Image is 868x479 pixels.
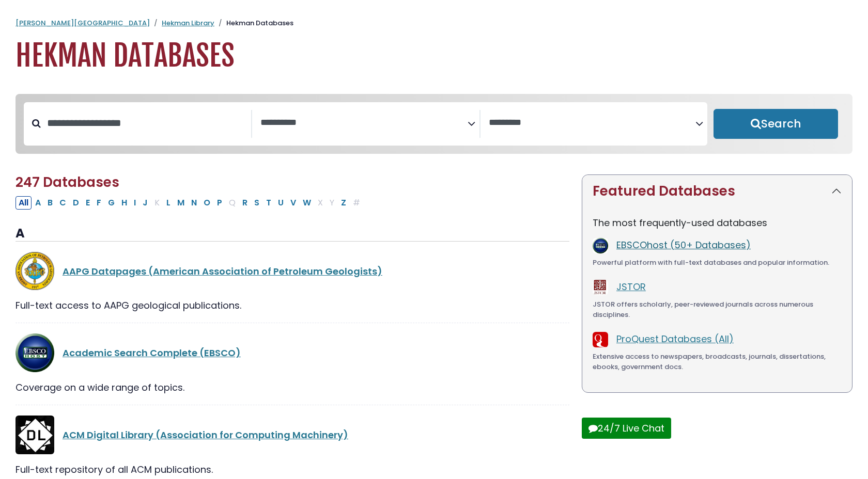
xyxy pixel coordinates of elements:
[105,196,118,210] button: Filter Results G
[16,18,853,28] nav: breadcrumb
[41,115,251,132] input: Search database by title or keyword
[593,258,842,268] div: Powerful platform with full-text databases and popular information.
[300,196,314,210] button: Filter Results W
[582,418,671,439] button: 24/7 Live Chat
[214,18,293,28] li: Hekman Databases
[139,196,151,210] button: Filter Results J
[616,238,751,251] a: EBSCOhost (50+ Databases)
[16,226,569,242] h3: A
[489,118,696,129] textarea: Search
[616,332,734,345] a: ProQuest Databases (All)
[16,298,569,312] div: Full-text access to AAPG geological publications.
[56,196,69,210] button: Filter Results C
[287,196,299,210] button: Filter Results V
[16,173,119,191] span: 247 Databases
[200,196,213,210] button: Filter Results O
[163,196,174,210] button: Filter Results L
[16,380,569,394] div: Coverage on a wide range of topics.
[63,428,348,441] a: ACM Digital Library (Association for Computing Machinery)
[616,280,646,293] a: JSTOR
[338,196,349,210] button: Filter Results Z
[188,196,200,210] button: Filter Results N
[94,196,104,210] button: Filter Results F
[582,175,852,207] button: Featured Databases
[275,196,287,210] button: Filter Results U
[260,118,468,129] textarea: Search
[16,462,569,476] div: Full-text repository of all ACM publications.
[44,196,56,210] button: Filter Results B
[251,196,262,210] button: Filter Results S
[593,216,842,230] p: The most frequently-used databases
[131,196,139,210] button: Filter Results I
[70,196,82,210] button: Filter Results D
[162,18,214,28] a: Hekman Library
[63,265,382,278] a: AAPG Datapages (American Association of Petroleum Geologists)
[32,196,44,210] button: Filter Results A
[63,346,241,359] a: Academic Search Complete (EBSCO)
[83,196,93,210] button: Filter Results E
[714,109,838,139] button: Submit for Search Results
[118,196,130,210] button: Filter Results H
[16,39,853,73] h1: Hekman Databases
[16,94,853,154] nav: Search filters
[16,196,364,209] div: Alpha-list to filter by first letter of database name
[214,196,225,210] button: Filter Results P
[593,352,842,372] div: Extensive access to newspapers, broadcasts, journals, dissertations, ebooks, government docs.
[263,196,274,210] button: Filter Results T
[239,196,251,210] button: Filter Results R
[593,299,842,320] div: JSTOR offers scholarly, peer-reviewed journals across numerous disciplines.
[16,196,32,210] button: All
[16,18,150,28] a: [PERSON_NAME][GEOGRAPHIC_DATA]
[174,196,188,210] button: Filter Results M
